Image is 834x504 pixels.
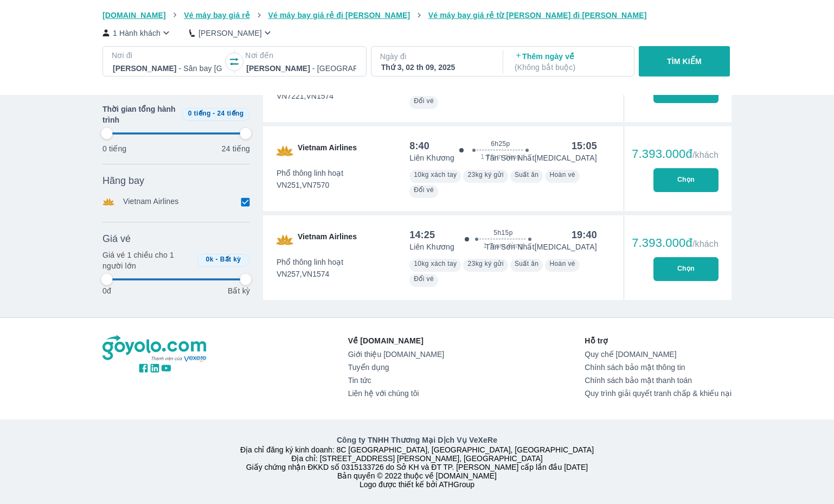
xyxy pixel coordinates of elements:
[184,11,250,20] span: Vé máy bay giá rẻ
[428,11,647,20] span: Vé máy bay giá rẻ từ [PERSON_NAME] đi [PERSON_NAME]
[213,110,215,117] span: -
[549,260,575,267] span: Hoàn vé
[381,62,491,73] div: Thứ 3, 02 th 09, 2025
[277,180,343,190] span: VN251,VN7570
[348,363,444,372] a: Tuyển dụng
[96,435,738,489] div: Địa chỉ đăng ký kinh doanh: 8C [GEOGRAPHIC_DATA], [GEOGRAPHIC_DATA], [GEOGRAPHIC_DATA] Địa chỉ: [...
[277,168,343,178] span: Phổ thông linh hoạt
[277,269,343,279] span: VN257,VN1574
[217,110,244,117] span: 24 tiếng
[220,256,241,263] span: Bất kỳ
[467,171,503,178] span: 23kg ký gửi
[585,350,732,359] a: Quy chế [DOMAIN_NAME]
[277,257,343,267] span: Phổ thông linh hoạt
[268,11,410,20] span: Vé máy bay giá rẻ đi [PERSON_NAME]
[298,231,357,248] span: Vietnam Airlines
[667,56,702,67] p: TÌM KIẾM
[113,28,161,39] p: 1 Hành khách
[228,285,250,296] p: Bất kỳ
[485,152,597,163] p: Tân Sơn Nhất [MEDICAL_DATA]
[276,231,293,248] img: VN
[692,150,718,160] span: /khách
[485,241,597,252] p: Tân Sơn Nhất [MEDICAL_DATA]
[414,260,457,267] span: 10kg xách tay
[276,142,293,160] img: VN
[102,10,732,21] nav: breadcrumb
[222,143,250,154] p: 24 tiếng
[348,389,444,398] a: Liên hệ với chúng tôi
[102,285,111,296] p: 0đ
[585,389,732,398] a: Quy trình giải quyết tranh chấp & khiếu nại
[348,376,444,385] a: Tin tức
[515,51,624,73] p: Thêm ngày về
[515,171,539,178] span: Suất ăn
[414,97,434,105] span: Đổi vé
[380,51,492,62] p: Ngày đi
[102,250,193,271] p: Giá vé 1 chiều cho 1 người lớn
[112,50,223,61] p: Nơi đi
[572,139,597,152] div: 15:05
[515,260,539,267] span: Suất ăn
[414,275,434,283] span: Đổi vé
[348,335,444,346] p: Về [DOMAIN_NAME]
[585,376,732,385] a: Chính sách bảo mật thanh toán
[102,143,126,154] p: 0 tiếng
[632,148,718,161] div: 7.393.000đ
[515,62,624,73] p: ( Không bắt buộc )
[102,104,177,125] span: Thời gian tổng hành trình
[409,152,454,163] p: Liên Khương
[409,241,454,252] p: Liên Khương
[414,186,434,194] span: Đổi vé
[102,232,131,245] span: Giá vé
[102,174,144,187] span: Hãng bay
[639,46,729,76] button: TÌM KIẾM
[206,256,214,263] span: 0k
[348,350,444,359] a: Giới thiệu [DOMAIN_NAME]
[653,257,718,281] button: Chọn
[102,11,166,20] span: [DOMAIN_NAME]
[216,256,218,263] span: -
[245,50,357,61] p: Nơi đến
[198,28,262,39] p: [PERSON_NAME]
[189,27,273,39] button: [PERSON_NAME]
[188,110,211,117] span: 0 tiếng
[467,260,503,267] span: 23kg ký gửi
[493,228,512,237] span: 5h15p
[572,228,597,241] div: 19:40
[585,363,732,372] a: Chính sách bảo mật thông tin
[123,196,179,208] p: Vietnam Airlines
[632,237,718,250] div: 7.393.000đ
[491,139,510,148] span: 6h25p
[105,435,729,445] p: Công ty TNHH Thương Mại Dịch Vụ VeXeRe
[409,228,435,241] div: 14:25
[653,168,718,192] button: Chọn
[102,27,172,39] button: 1 Hành khách
[549,171,575,178] span: Hoàn vé
[692,239,718,248] span: /khách
[298,142,357,160] span: Vietnam Airlines
[409,139,429,152] div: 8:40
[277,91,343,101] span: VN7221,VN1574
[102,335,208,362] img: logo
[414,171,457,178] span: 10kg xách tay
[585,335,732,346] p: Hỗ trợ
